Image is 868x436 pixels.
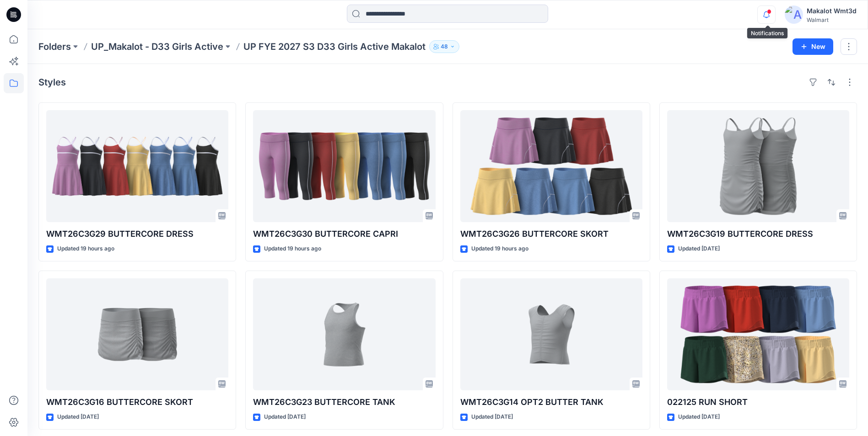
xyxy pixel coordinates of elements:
img: avatar [785,5,803,24]
a: UP_Makalot - D33 Girls Active [91,40,223,53]
p: Updated [DATE] [678,244,720,254]
button: 48 [429,40,459,53]
a: WMT26C3G19 BUTTERCORE DRESS [667,110,849,222]
p: 022125 RUN SHORT [667,396,849,409]
a: WMT26C3G29 BUTTERCORE DRESS [46,110,228,222]
p: WMT26C3G26 BUTTERCORE SKORT [460,228,642,240]
a: WMT26C3G16 BUTTERCORE SKORT [46,278,228,390]
p: Updated 19 hours ago [471,244,528,254]
p: Updated [DATE] [57,412,99,422]
h4: Styles [38,77,66,88]
p: WMT26C3G16 BUTTERCORE SKORT [46,396,228,409]
p: Updated [DATE] [471,412,513,422]
div: Makalot Wmt3d [807,5,857,16]
p: WMT26C3G14 OPT2 BUTTER TANK [460,396,642,409]
a: 022125 RUN SHORT [667,278,849,390]
a: Folders [38,40,71,53]
p: WMT26C3G19 BUTTERCORE DRESS [667,228,849,240]
a: WMT26C3G23 BUTTERCORE TANK [253,278,435,390]
div: Walmart [807,16,857,23]
p: WMT26C3G23 BUTTERCORE TANK [253,396,435,409]
p: Updated 19 hours ago [57,244,114,254]
button: New [793,38,833,55]
a: WMT26C3G14 OPT2 BUTTER TANK [460,278,642,390]
p: UP FYE 2027 S3 D33 Girls Active Makalot [243,40,426,53]
p: Updated [DATE] [678,412,720,422]
p: WMT26C3G30 BUTTERCORE CAPRI [253,228,435,240]
a: WMT26C3G26 BUTTERCORE SKORT [460,110,642,222]
p: WMT26C3G29 BUTTERCORE DRESS [46,228,228,240]
p: 48 [441,42,448,52]
p: Updated [DATE] [264,412,306,422]
p: Updated 19 hours ago [264,244,321,254]
a: WMT26C3G30 BUTTERCORE CAPRI [253,110,435,222]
